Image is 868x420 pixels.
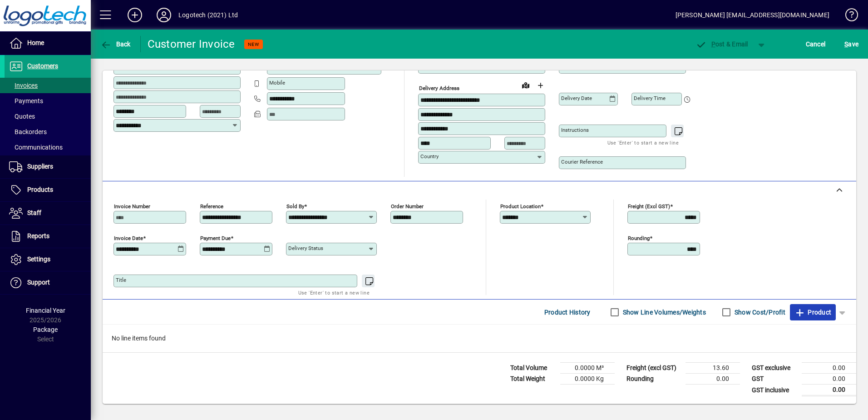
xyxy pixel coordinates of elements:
span: ost & Email [695,40,748,48]
span: Home [27,39,44,46]
a: Products [5,179,91,201]
span: Settings [27,255,50,263]
span: Invoices [9,82,38,89]
mat-label: Reference [200,203,223,210]
mat-label: Rounding [628,235,650,241]
span: Cancel [806,37,826,51]
mat-label: Instructions [561,127,589,133]
a: Communications [5,140,91,155]
button: Product History [541,304,594,320]
mat-label: Product location [500,203,541,210]
a: Payments [5,93,91,109]
button: Post & Email [691,36,753,52]
td: 0.00 [802,385,856,396]
label: Show Line Volumes/Weights [621,308,706,317]
span: Quotes [9,113,35,120]
a: Invoices [5,78,91,93]
mat-label: Delivery time [634,95,666,101]
div: No line items found [103,325,856,352]
span: Communications [9,144,63,151]
td: 13.60 [686,363,740,374]
mat-label: Freight (excl GST) [628,203,670,210]
mat-label: Order number [391,203,424,210]
span: ave [844,37,858,51]
a: Quotes [5,109,91,124]
button: Product [790,304,836,320]
mat-label: Courier Reference [561,159,603,165]
span: Package [33,326,58,333]
td: Total Volume [506,363,560,374]
app-page-header-button: Back [91,36,141,52]
mat-hint: Use 'Enter' to start a new line [298,287,370,298]
button: Back [98,36,133,52]
span: Customers [27,62,58,70]
a: Knowledge Base [838,2,857,31]
button: Profile [149,7,178,23]
mat-label: Country [420,153,439,160]
mat-label: Payment due [200,235,231,241]
span: Staff [27,209,41,216]
td: 0.00 [802,374,856,385]
span: NEW [248,41,259,47]
mat-label: Mobile [269,80,285,86]
td: Rounding [622,374,686,385]
span: S [844,40,848,48]
button: Add [120,7,149,23]
span: Payments [9,97,43,105]
td: 0.00 [686,374,740,385]
mat-label: Delivery date [561,95,592,101]
button: Save [842,36,861,52]
td: 0.0000 Kg [560,374,615,385]
div: Customer Invoice [148,37,235,51]
button: Choose address [533,78,547,93]
a: Backorders [5,124,91,140]
td: GST inclusive [747,385,802,396]
a: Staff [5,202,91,225]
td: GST exclusive [747,363,802,374]
span: Products [27,186,53,193]
span: Product History [544,305,591,320]
mat-hint: Use 'Enter' to start a new line [607,137,679,148]
mat-label: Invoice number [114,203,150,210]
span: Suppliers [27,163,53,170]
td: 0.0000 M³ [560,363,615,374]
span: Backorders [9,128,47,135]
label: Show Cost/Profit [733,308,785,317]
span: Product [794,305,831,320]
td: Total Weight [506,374,560,385]
a: Settings [5,248,91,271]
a: View on map [518,78,533,92]
div: Logotech (2021) Ltd [178,8,238,22]
mat-label: Invoice date [114,235,143,241]
span: P [711,40,715,48]
mat-label: Title [116,277,126,283]
td: 0.00 [802,363,856,374]
mat-label: Delivery status [288,245,323,251]
span: Financial Year [26,307,65,314]
span: Back [100,40,131,48]
mat-label: Sold by [286,203,304,210]
a: Home [5,32,91,55]
a: Suppliers [5,155,91,178]
a: Reports [5,225,91,248]
a: Support [5,271,91,294]
div: [PERSON_NAME] [EMAIL_ADDRESS][DOMAIN_NAME] [676,8,829,22]
span: Reports [27,232,49,240]
span: Support [27,279,50,286]
button: Cancel [804,36,828,52]
td: GST [747,374,802,385]
td: Freight (excl GST) [622,363,686,374]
